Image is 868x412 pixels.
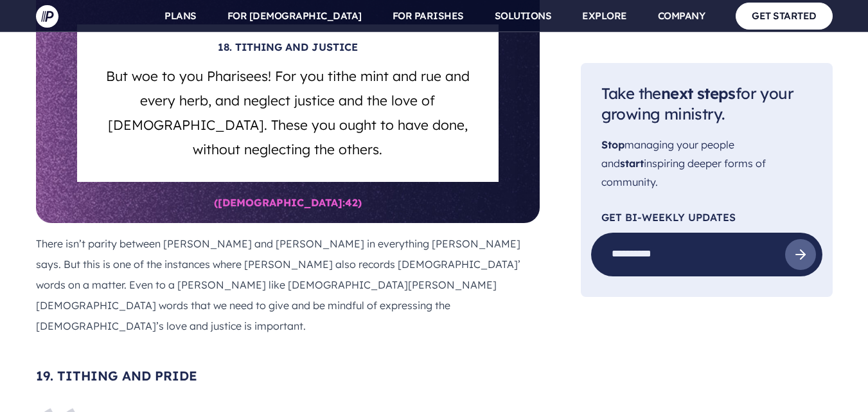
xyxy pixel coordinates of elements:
[620,157,644,170] span: start
[77,182,499,223] h6: ([DEMOGRAPHIC_DATA]:42)
[601,212,812,222] p: Get Bi-Weekly Updates
[93,59,483,161] h5: But woe to you Pharisees! For you tithe mint and rue and every herb, and neglect justice and the ...
[601,139,624,152] span: Stop
[93,40,483,59] h6: 18. TITHING AND JUSTICE
[601,84,793,124] span: Take the for your growing ministry.
[601,136,812,192] p: managing your people and inspiring deeper forms of community.
[736,3,833,29] a: GET STARTED
[661,84,736,103] span: next steps
[36,233,540,336] p: There isn’t parity between [PERSON_NAME] and [PERSON_NAME] in everything [PERSON_NAME] says. But ...
[36,367,540,385] h4: 19. TITHING AND PRIDE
